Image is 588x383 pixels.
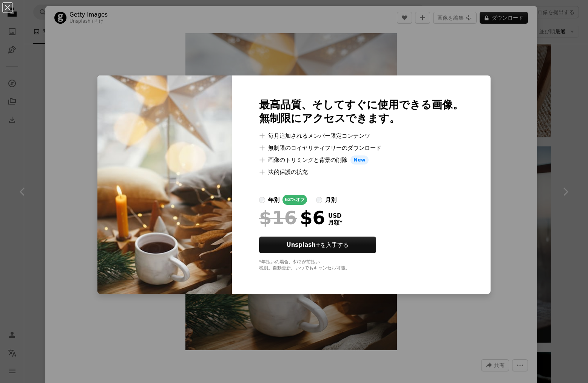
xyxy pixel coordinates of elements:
[259,237,376,253] button: Unsplash+を入手する
[97,75,232,294] img: premium_photo-1661765903807-6571ddc8a1cd
[282,195,307,205] div: 62% オフ
[328,212,343,219] span: USD
[259,197,265,203] input: 年別62%オフ
[259,208,297,228] span: $16
[259,143,463,152] li: 無制限のロイヤリティフリーのダウンロード
[268,195,279,205] div: 年別
[259,131,463,140] li: 毎月追加されるメンバー限定コンテンツ
[259,168,463,177] li: 法的保護の拡充
[259,208,325,228] div: $6
[287,241,321,248] strong: Unsplash+
[259,98,463,125] h2: 最高品質、そしてすぐに使用できる画像。 無制限にアクセスできます。
[350,155,369,165] span: New
[316,197,322,203] input: 月別
[259,259,463,271] div: *年払いの場合、 $72 が前払い 税別。自動更新。いつでもキャンセル可能。
[325,195,336,205] div: 月別
[259,155,463,165] li: 画像のトリミングと背景の削除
